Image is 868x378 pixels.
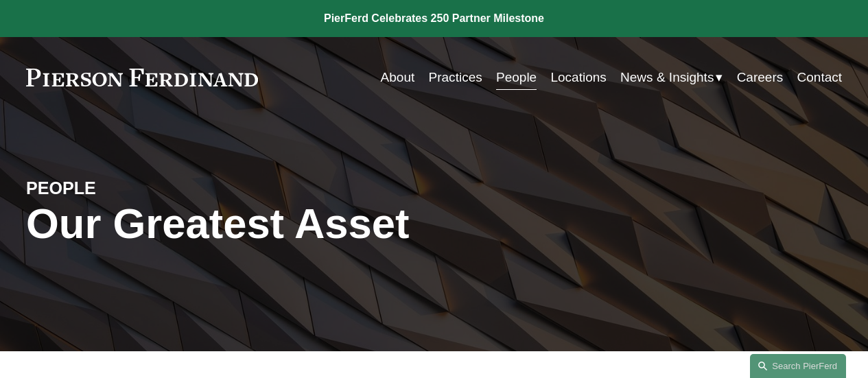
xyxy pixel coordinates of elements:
[737,64,784,91] a: Careers
[381,64,415,91] a: About
[750,354,846,378] a: Search this site
[550,64,606,91] a: Locations
[797,64,843,91] a: Contact
[26,178,230,200] h4: PEOPLE
[26,200,570,248] h1: Our Greatest Asset
[496,64,537,91] a: People
[620,66,714,89] span: News & Insights
[429,64,482,91] a: Practices
[620,64,723,91] a: folder dropdown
